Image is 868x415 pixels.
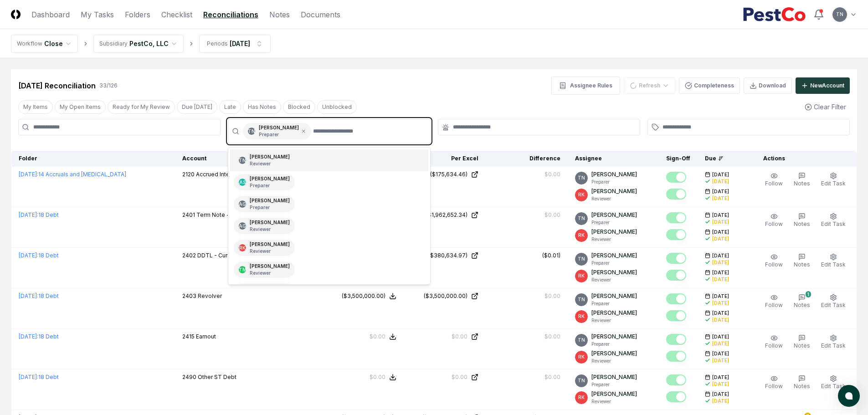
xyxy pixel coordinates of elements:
button: Follow [763,211,785,230]
p: Reviewer [591,236,637,243]
a: Checklist [161,9,192,20]
a: Notes [269,9,290,20]
p: Reviewer [591,277,637,283]
span: Follow [765,302,783,308]
div: ($3,500,000.00) [342,292,385,300]
div: [DATE] [712,276,729,283]
span: [DATE] [712,171,729,178]
p: Preparer [591,300,637,307]
span: Revolver [198,292,222,299]
div: $0.00 [544,170,560,179]
div: [PERSON_NAME] [250,175,290,189]
div: ($175,634.46) [430,170,467,179]
div: Periods [207,40,228,48]
div: $0.00 [544,373,560,381]
img: PestCo logo [743,7,806,22]
span: 2403 [182,292,196,299]
span: [DATE] : [19,211,38,218]
p: [PERSON_NAME] [591,170,637,179]
p: [PERSON_NAME] [591,333,637,341]
span: [DATE] : [19,171,38,178]
div: [PERSON_NAME] [250,241,290,255]
div: [DATE] [230,39,250,48]
button: Ready for My Review [108,100,175,114]
div: $0.00 [370,333,385,341]
div: New Account [810,82,844,90]
th: Folder [11,151,175,167]
div: [DATE] Reconciliation [18,80,96,91]
th: Per Excel [404,151,486,167]
span: Notes [794,220,810,227]
span: AS [239,179,246,186]
div: [DATE] [712,195,729,202]
p: [PERSON_NAME] [591,349,637,358]
button: Edit Task [819,211,847,230]
button: Notes [792,170,812,190]
div: [DATE] [712,178,729,185]
div: ($0.01) [542,251,560,260]
span: [DATE] [712,293,729,300]
p: [PERSON_NAME] [591,390,637,398]
p: Preparer [591,381,637,388]
div: Subsidiary [99,40,128,48]
button: $0.00 [370,373,396,381]
span: Accrued Interest [196,171,240,178]
button: Mark complete [666,253,686,264]
a: ($3,500,000.00) [411,292,478,300]
button: Late [219,100,241,114]
button: Follow [763,333,785,352]
button: Has Notes [243,100,281,114]
span: 2490 [182,374,196,380]
p: Preparer [250,182,290,189]
span: [DATE] : [19,292,38,299]
span: RK [578,394,585,401]
span: TN [836,11,843,18]
p: Preparer [591,260,637,266]
a: $0.00 [411,373,478,381]
span: [DATE] [712,391,729,398]
span: Edit Task [821,383,846,389]
button: Unblocked [317,100,357,114]
div: [PERSON_NAME] [259,124,299,138]
button: Follow [763,251,785,271]
span: RK [578,232,585,239]
div: Account [182,154,314,163]
span: Follow [765,180,783,187]
p: [PERSON_NAME] [591,228,637,236]
button: NewAccount [796,77,850,94]
div: $0.00 [544,333,560,341]
span: TN [578,215,585,222]
span: [DATE] : [19,374,38,380]
div: [PERSON_NAME] [250,263,290,277]
span: TN [578,337,585,343]
span: Notes [794,302,810,308]
div: [DATE] [712,381,729,388]
span: RK [578,354,585,360]
p: Preparer [591,341,637,348]
p: Preparer [591,179,637,185]
div: $0.00 [370,373,385,381]
span: RK [578,272,585,279]
button: Follow [763,170,785,190]
div: [PERSON_NAME] [250,197,290,211]
a: [DATE]:18 Debt [19,333,59,340]
span: Edit Task [821,220,846,227]
p: Reviewer [250,270,290,277]
span: 2401 [182,211,195,218]
a: [DATE]:18 Debt [19,211,59,218]
div: Due [705,154,741,163]
span: RK [239,245,246,251]
button: Download [744,77,792,94]
button: My Items [18,100,53,114]
button: Edit Task [819,251,847,271]
button: Assignee Rules [551,77,620,95]
a: [DATE]:18 Debt [19,252,59,259]
div: $0.00 [452,373,467,381]
button: Mark complete [666,334,686,345]
div: [PERSON_NAME] [250,154,290,167]
span: Edit Task [821,261,846,268]
div: [PERSON_NAME] [250,219,290,233]
span: AG [239,223,246,230]
span: TN [578,174,585,181]
button: ($3,500,000.00) [342,292,396,300]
